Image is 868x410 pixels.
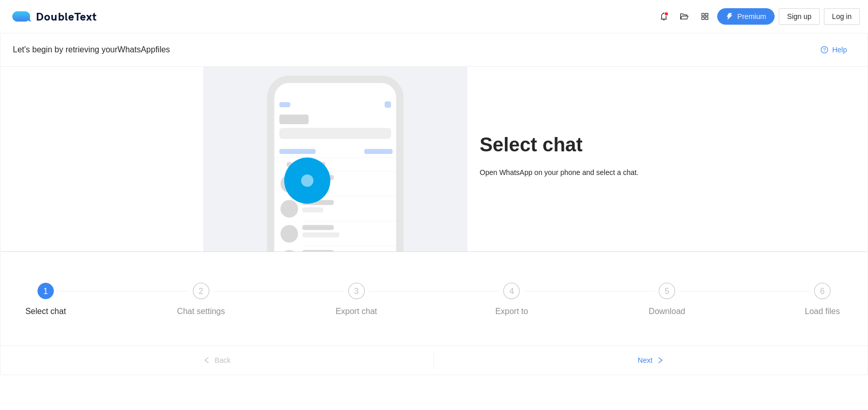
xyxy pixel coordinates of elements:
[336,303,377,320] div: Export chat
[482,283,637,320] div: 4Export to
[821,46,828,54] span: question-circle
[12,11,97,22] div: DoubleText
[509,287,514,296] span: 4
[656,8,672,25] button: bell
[480,133,665,157] h1: Select chat
[832,44,847,55] span: Help
[737,11,766,22] span: Premium
[327,283,482,320] div: 3Export chat
[171,283,327,320] div: 2Chat settings
[779,8,819,25] button: Sign up
[657,357,664,365] span: right
[805,303,840,320] div: Load files
[787,11,811,22] span: Sign up
[813,42,855,58] button: question-circleHelp
[665,287,669,296] span: 5
[820,287,825,296] span: 6
[44,287,48,296] span: 1
[480,167,665,178] div: Open WhatsApp on your phone and select a chat.
[832,11,852,22] span: Log in
[824,8,860,25] button: Log in
[697,12,713,21] span: appstore
[638,355,653,366] span: Next
[649,303,685,320] div: Download
[495,303,528,320] div: Export to
[726,13,733,21] span: thunderbolt
[717,8,775,25] button: thunderboltPremium
[656,12,672,21] span: bell
[676,8,693,25] button: folder-open
[677,12,692,21] span: folder-open
[177,303,225,320] div: Chat settings
[199,287,203,296] span: 2
[637,283,793,320] div: 5Download
[13,43,813,56] div: Let's begin by retrieving your WhatsApp files
[12,11,97,22] a: logoDoubleText
[697,8,713,25] button: appstore
[25,303,66,320] div: Select chat
[1,352,433,368] button: leftBack
[12,11,36,22] img: logo
[354,287,359,296] span: 3
[793,283,852,320] div: 6Load files
[434,352,867,368] button: Nextright
[16,283,171,320] div: 1Select chat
